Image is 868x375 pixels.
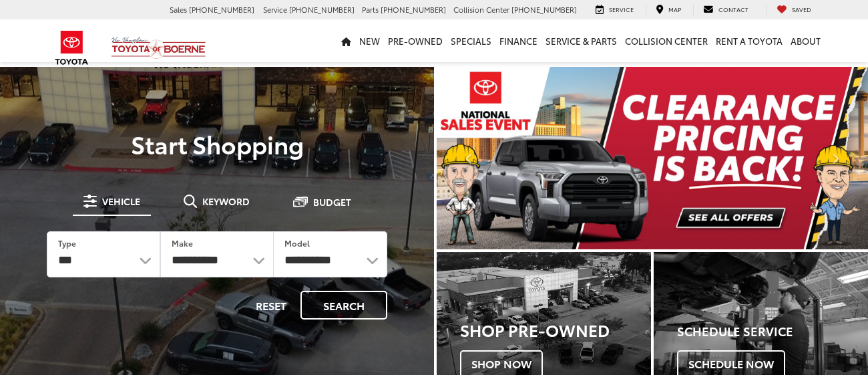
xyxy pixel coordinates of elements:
img: Toyota [47,26,97,70]
h4: Schedule Service [677,325,868,338]
h3: Shop Pre-Owned [460,321,651,338]
a: Contact [693,4,758,16]
a: New [355,19,384,62]
label: Model [284,237,310,249]
button: Click to view next picture. [803,94,868,223]
span: Sales [170,4,187,15]
button: Search [300,291,387,320]
span: Map [668,5,681,13]
img: Vic Vaughan Toyota of Boerne [111,36,206,59]
section: Carousel section with vehicle pictures - may contain disclaimers. [437,67,868,249]
span: Vehicle [102,197,140,206]
span: Service [263,4,287,15]
label: Make [172,237,193,249]
a: Service [586,4,644,16]
span: Service [609,5,634,13]
button: Reset [244,291,298,320]
a: Service & Parts: Opens in a new tab [541,19,621,62]
a: About [787,19,825,62]
span: Collision Center [453,4,509,15]
a: Pre-Owned [384,19,447,62]
a: Finance [495,19,541,62]
label: Type [58,237,76,249]
a: Collision Center [621,19,712,62]
span: [PHONE_NUMBER] [381,4,446,15]
button: Click to view previous picture. [437,94,501,223]
div: carousel slide number 1 of 2 [437,67,868,249]
span: [PHONE_NUMBER] [289,4,355,15]
a: Map [646,4,691,16]
span: Contact [718,5,748,13]
a: Rent a Toyota [712,19,787,62]
span: [PHONE_NUMBER] [511,4,577,15]
p: Start Shopping [28,130,406,157]
span: Saved [792,5,811,13]
span: Budget [313,197,351,207]
span: [PHONE_NUMBER] [189,4,254,15]
a: Specials [447,19,495,62]
a: My Saved Vehicles [767,4,821,16]
a: Home [337,19,355,62]
span: Parts [362,4,379,15]
span: Keyword [202,197,250,206]
img: Clearance Pricing Is Back [437,67,868,249]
